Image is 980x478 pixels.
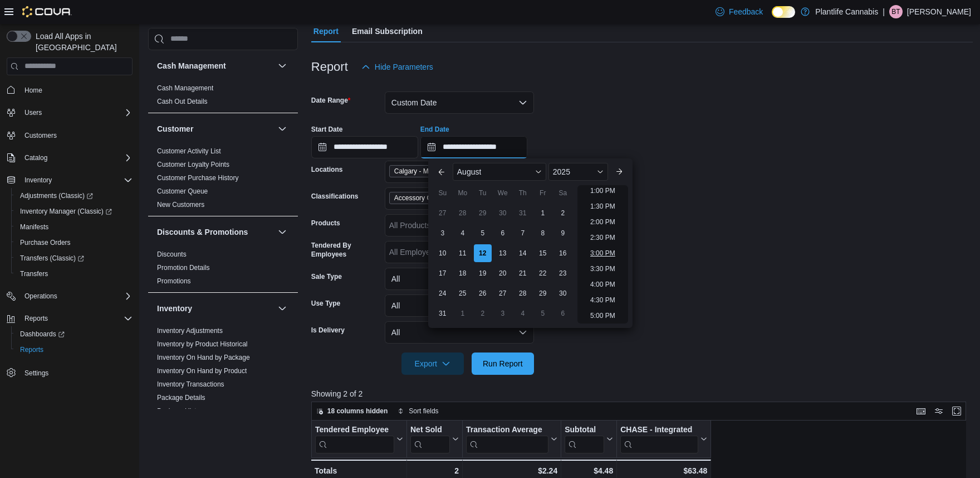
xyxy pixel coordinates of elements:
[385,321,534,344] button: All
[157,340,248,348] a: Inventory by Product Historical
[711,1,767,23] a: Feedback
[315,424,403,453] button: Tendered Employee
[24,108,42,117] span: Users
[157,277,191,285] a: Promotions
[24,131,57,140] span: Customers
[394,166,454,177] span: Calgary - Mahogany
[454,244,472,262] div: day-11
[157,303,192,314] h3: Inventory
[410,464,459,477] div: 2
[620,424,698,453] div: CHASE - Integrated
[157,84,213,93] span: Cash Management
[565,424,604,453] div: Subtotal
[454,264,472,282] div: day-18
[620,424,707,453] button: CHASE - Integrated
[20,330,65,339] span: Dashboards
[157,187,208,196] span: Customer Queue
[554,224,572,242] div: day-9
[157,407,205,416] span: Package History
[16,220,133,234] span: Manifests
[16,343,133,356] span: Reports
[311,219,340,228] label: Products
[157,174,239,182] a: Customer Purchase History
[474,284,492,302] div: day-26
[16,220,53,234] a: Manifests
[586,278,620,291] li: 4:00 PM
[474,244,492,262] div: day-12
[408,353,457,375] span: Export
[20,191,93,200] span: Adjustments (Classic)
[385,91,534,114] button: Custom Date
[24,153,47,162] span: Catalog
[315,424,394,453] div: Tendered Employee
[20,269,48,278] span: Transfers
[20,84,47,97] a: Home
[772,6,795,18] input: Dark Mode
[514,264,532,282] div: day-21
[315,464,403,477] div: Totals
[11,219,137,235] button: Manifests
[157,367,247,375] a: Inventory On Hand by Product
[157,173,239,182] span: Customer Purchase History
[24,292,57,301] span: Operations
[554,244,572,262] div: day-16
[932,404,945,418] button: Display options
[157,327,223,335] a: Inventory Adjustments
[420,125,449,134] label: End Date
[434,204,452,222] div: day-27
[157,60,226,71] h3: Cash Management
[454,184,472,202] div: Mo
[157,161,229,168] a: Customer Loyalty Points
[31,31,133,53] span: Load All Apps in [GEOGRAPHIC_DATA]
[907,5,971,18] p: [PERSON_NAME]
[466,464,557,477] div: $2.24
[385,294,534,317] button: All
[7,78,133,410] nav: Complex example
[494,305,512,322] div: day-3
[157,123,193,134] h3: Customer
[514,284,532,302] div: day-28
[401,353,464,375] button: Export
[494,204,512,222] div: day-30
[389,165,468,177] span: Calgary - Mahogany
[434,184,452,202] div: Su
[276,122,289,136] button: Customer
[352,20,423,42] span: Email Subscription
[20,173,56,187] button: Inventory
[433,163,450,181] button: Previous Month
[20,366,53,380] a: Settings
[434,224,452,242] div: day-3
[375,61,433,73] span: Hide Parameters
[16,252,89,265] a: Transfers (Classic)
[433,203,573,324] div: August, 2025
[311,272,342,281] label: Sale Type
[474,224,492,242] div: day-5
[620,464,707,477] div: $63.48
[610,163,628,181] button: Next month
[889,5,903,18] div: Brodie Thomson
[20,129,61,142] a: Customers
[474,264,492,282] div: day-19
[311,136,418,158] input: Press the down key to open a popover containing a calendar.
[2,172,137,188] button: Inventory
[157,393,205,402] span: Package Details
[157,380,224,389] span: Inventory Transactions
[276,59,289,73] button: Cash Management
[16,236,75,249] a: Purchase Orders
[950,404,963,418] button: Enter fullscreen
[311,241,380,259] label: Tendered By Employees
[394,192,445,204] span: Accessory Group
[534,264,552,282] div: day-22
[514,204,532,222] div: day-31
[534,224,552,242] div: day-8
[311,96,351,105] label: Date Range
[2,82,137,98] button: Home
[565,424,604,435] div: Subtotal
[16,236,133,249] span: Purchase Orders
[577,185,628,324] ul: Time
[148,144,298,216] div: Customer
[2,105,137,120] button: Users
[20,289,133,303] span: Operations
[554,184,572,202] div: Sa
[157,200,204,209] span: New Customers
